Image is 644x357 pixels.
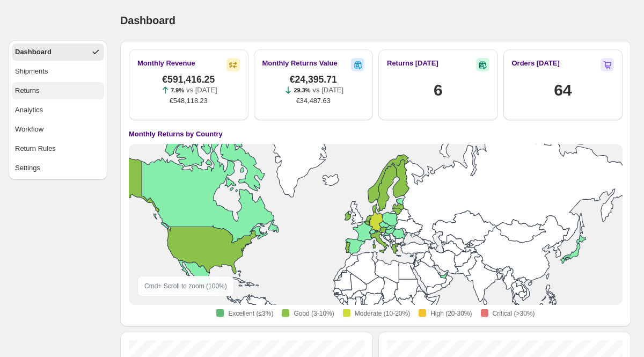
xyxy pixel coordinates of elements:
[228,309,273,318] span: Excellent (≤3%)
[430,309,472,318] span: High (20-30%)
[290,74,337,85] span: €24,395.71
[137,276,234,296] div: Cmd + Scroll to zoom ( 100 %)
[170,96,208,106] span: €548,118.23
[162,74,215,85] span: €591,416.25
[12,159,104,177] button: Settings
[355,309,410,318] span: Moderate (10-20%)
[12,82,104,99] button: Returns
[15,85,40,96] span: Returns
[12,121,104,138] button: Workflow
[15,124,43,135] span: Workflow
[262,58,338,69] h2: Monthly Returns Value
[129,129,223,140] h4: Monthly Returns by Country
[15,66,48,77] span: Shipments
[296,96,331,106] span: €34,487.63
[12,140,104,157] button: Return Rules
[15,143,56,154] span: Return Rules
[12,43,104,61] button: Dashboard
[12,63,104,80] button: Shipments
[171,87,184,93] span: 7.9%
[294,309,334,318] span: Good (3-10%)
[15,105,43,115] span: Analytics
[15,163,40,173] span: Settings
[554,79,572,101] h1: 64
[313,85,344,96] p: vs [DATE]
[15,47,52,57] span: Dashboard
[294,87,310,93] span: 29.3%
[186,85,217,96] p: vs [DATE]
[387,58,438,69] h2: Returns [DATE]
[120,14,175,26] span: Dashboard
[137,58,195,69] h2: Monthly Revenue
[434,79,442,101] h1: 6
[12,101,104,119] button: Analytics
[493,309,535,318] span: Critical (>30%)
[512,58,560,69] h2: Orders [DATE]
